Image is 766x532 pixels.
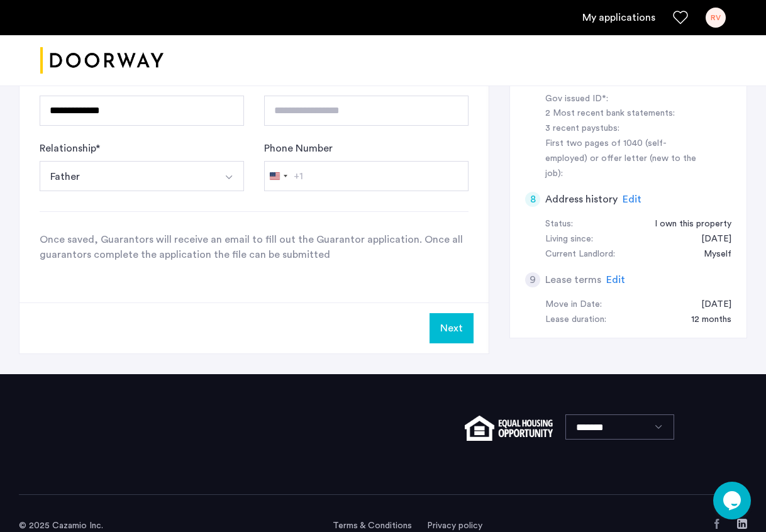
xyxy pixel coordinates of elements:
[294,169,303,184] div: +1
[265,162,303,191] button: Selected country
[545,136,704,182] div: First two pages of 1040 (self-employed) or offer letter (new to the job):
[40,37,164,84] img: logo
[545,313,606,328] div: Lease duration:
[465,416,552,441] img: equal-housing.png
[689,232,731,247] div: 10/01/2009
[713,482,753,519] iframe: chat widget
[40,141,100,156] label: Relationship *
[545,217,573,232] div: Status:
[40,37,164,84] a: Cazamio logo
[545,121,704,136] div: 3 recent paystubs:
[545,192,618,207] h5: Address history
[333,519,412,532] a: Terms and conditions
[525,272,540,287] div: 9
[427,519,482,532] a: Privacy policy
[712,519,722,529] a: Facebook
[673,10,688,25] a: Favorites
[545,92,704,107] div: Gov issued ID*:
[642,217,731,232] div: I own this property
[525,192,540,207] div: 8
[545,272,601,287] h5: Lease terms
[706,8,726,28] div: RV
[679,313,731,328] div: 12 months
[691,247,731,262] div: Myself
[40,161,214,191] button: Select option
[545,247,615,262] div: Current Landlord:
[545,297,602,313] div: Move in Date:
[430,313,474,343] button: Next
[40,232,469,262] p: Once saved, Guarantors will receive an email to fill out the Guarantor application. Once all guar...
[545,232,593,247] div: Living since:
[737,519,747,529] a: LinkedIn
[545,106,704,121] div: 2 Most recent bank statements:
[224,172,234,182] img: arrow
[606,275,625,285] span: Edit
[582,10,655,25] a: My application
[623,194,641,204] span: Edit
[214,161,244,191] button: Select option
[264,141,333,156] label: Phone Number
[689,297,731,313] div: 09/01/2025
[565,414,674,440] select: Language select
[19,521,103,530] span: © 2025 Cazamio Inc.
